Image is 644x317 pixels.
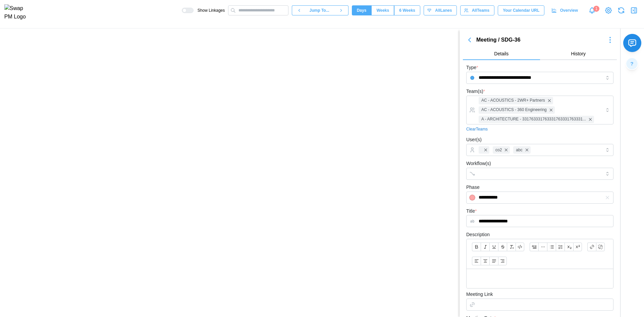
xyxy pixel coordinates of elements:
button: Refresh Grid [616,6,626,15]
label: Workflow(s) [466,160,491,167]
button: Days [352,5,372,15]
label: Phase [466,184,480,191]
span: All Teams [472,6,489,15]
span: Your Calendar URL [503,6,539,15]
label: Description [466,231,490,239]
label: Title [466,208,477,215]
img: Swap PM Logo [4,4,32,21]
button: Weeks [371,5,394,15]
span: Details [494,51,508,56]
div: Meeting / SDG-36 [476,36,603,44]
a: Overview [548,5,583,15]
label: Type [466,64,478,71]
span: AC - ACOUSTICS - 360 Engineering [481,107,547,113]
span: Overview [560,6,578,15]
button: Code [516,243,524,251]
button: Align text: center [481,257,489,265]
button: Align text: right [498,257,507,265]
button: Italic [481,243,489,251]
span: co2 [495,147,502,153]
div: ? [626,58,638,69]
span: Days [357,6,367,15]
button: Blockquote [530,243,538,251]
span: All Lanes [435,6,452,15]
span: History [571,51,586,56]
span: A - ARCHITECTURE - 331763331763331763331763331... [481,116,586,122]
button: Jump To... [306,5,334,15]
span: Weeks [376,6,389,15]
button: Superscript [573,243,582,251]
button: Close Drawer [629,6,639,15]
button: 6 Weeks [394,5,420,15]
button: Ordered list [556,243,565,251]
a: Clear Teams [466,126,488,133]
button: Bullet list [547,243,556,251]
button: Your Calendar URL [498,5,544,15]
span: 6 Weeks [399,6,415,15]
span: Show Linkages [194,8,225,13]
a: Notifications [586,5,598,16]
button: Clear formatting [507,243,516,251]
button: Remove link [596,243,605,251]
button: Align text: justify [489,257,498,265]
button: Strikethrough [498,243,507,251]
button: AllTeams [460,5,494,15]
a: View Project [604,6,613,15]
span: AC - ACOUSTICS - 2WR+ Partners [481,97,545,104]
span: abc [516,147,522,153]
span: Jump To... [310,6,329,15]
div: 1 [593,6,599,12]
button: Bold [472,243,481,251]
button: Link [587,243,596,251]
label: Team(s) [466,88,485,95]
button: Align text: left [472,257,481,265]
button: Underline [489,243,498,251]
button: AllLanes [424,5,457,15]
button: Subscript [565,243,573,251]
label: Meeting Link [466,291,493,298]
label: User(s) [466,136,482,144]
button: Horizontal line [538,243,547,251]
